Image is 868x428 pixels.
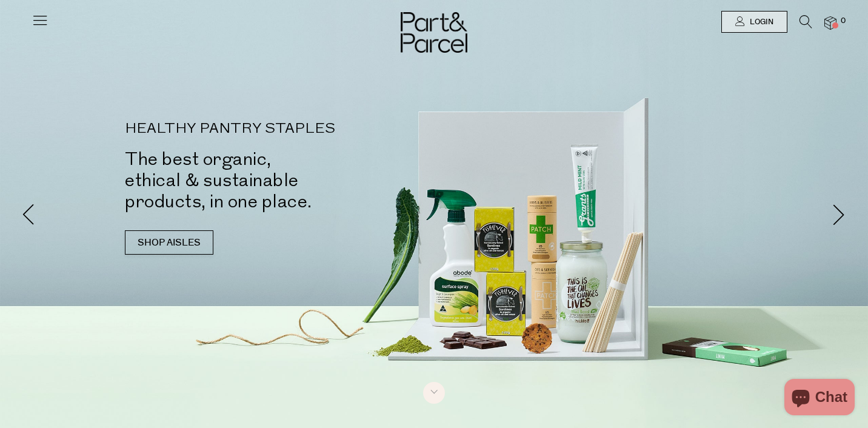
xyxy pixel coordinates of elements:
a: 0 [824,16,836,29]
a: SHOP AISLES [125,230,213,255]
img: Part&Parcel [401,12,467,53]
inbox-online-store-chat: Shopify online store chat [781,379,858,418]
span: Login [747,17,773,27]
span: 0 [838,16,849,27]
h2: The best organic, ethical & sustainable products, in one place. [125,149,452,212]
a: Login [721,11,787,33]
p: HEALTHY PANTRY STAPLES [125,122,452,136]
